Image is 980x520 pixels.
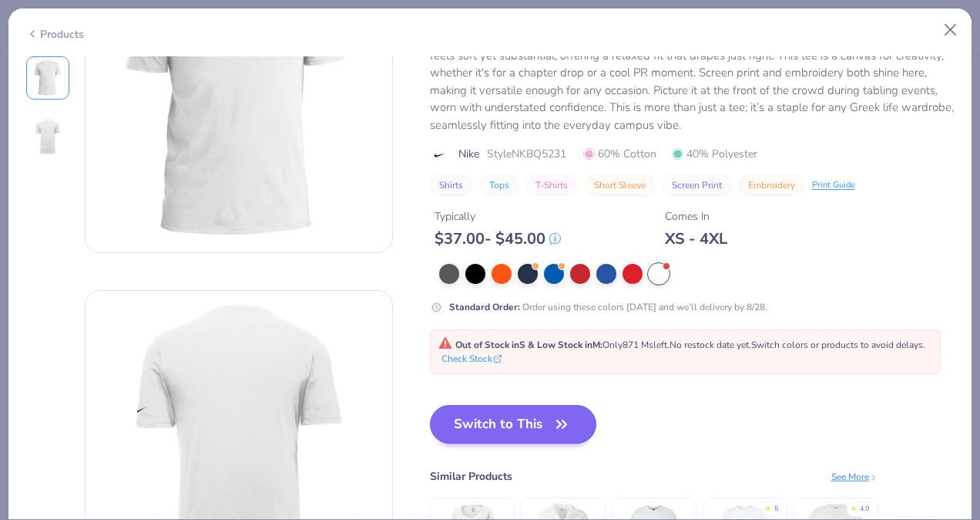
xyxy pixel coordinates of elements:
[29,59,66,96] img: Front
[663,174,731,196] button: Screen Print
[860,504,869,515] div: 4.9
[765,504,771,510] div: ★
[435,229,561,248] div: $ 37.00 - $ 45.00
[430,12,955,134] div: Nike's Dri-Fit Cotton/Poly Tee effortlessly blends comfort and style, perfect for those campus da...
[774,504,778,515] div: 5
[29,118,66,155] img: Back
[26,26,84,42] div: Products
[583,146,656,162] span: 60% Cotton
[455,339,528,351] strong: Out of Stock in S
[435,208,561,225] div: Typically
[449,300,767,314] div: Order using these colors [DATE] and we’ll delivery by 8/28.
[528,339,602,351] strong: & Low Stock in M :
[526,174,577,196] button: T-Shirts
[672,146,757,162] span: 40% Polyester
[812,179,855,192] div: Print Guide
[585,174,655,196] button: Short Sleeve
[430,149,451,161] img: brand logo
[458,146,479,162] span: Nike
[487,146,566,162] span: Style NKBQ5231
[480,174,519,196] button: Tops
[665,208,727,225] div: Comes In
[430,174,472,196] button: Shirts
[430,468,512,485] div: Similar Products
[430,405,597,444] button: Switch to This
[670,339,751,351] span: No restock date yet.
[441,352,502,366] button: Check Stock
[665,229,727,248] div: XS - 4XL
[851,504,857,510] div: ★
[936,15,965,45] button: Close
[438,339,925,351] span: Only 871 Ms left. Switch colors or products to avoid delays.
[739,174,804,196] button: Embroidery
[831,470,878,484] div: See More
[449,301,520,313] strong: Standard Order :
